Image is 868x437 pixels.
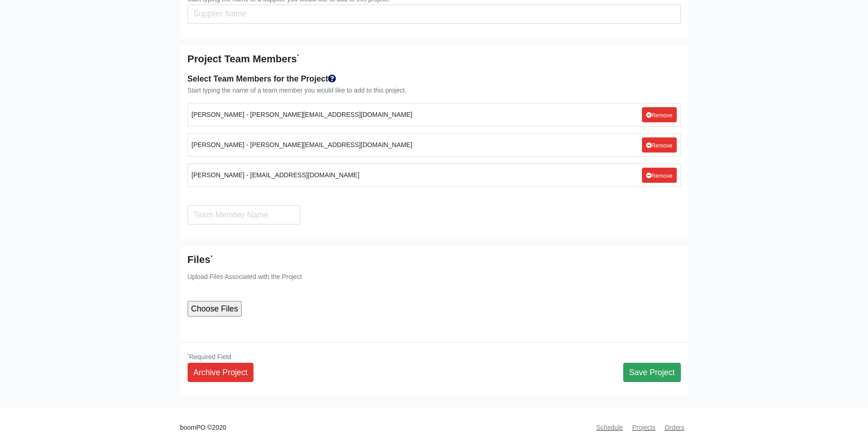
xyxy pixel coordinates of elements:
[188,205,300,224] input: Search
[188,5,681,24] input: Search
[188,273,302,280] small: Upload Files Associated with the Project
[188,85,681,96] div: Start typing the name of a team member you would like to add to this project.
[642,168,677,183] a: Remove
[646,142,673,149] small: Remove
[188,363,253,382] a: Archive Project
[642,137,677,153] a: Remove
[192,109,413,120] small: [PERSON_NAME] - [PERSON_NAME][EMAIL_ADDRESS][DOMAIN_NAME]
[646,173,673,179] small: Remove
[646,112,673,119] small: Remove
[642,107,677,122] a: Remove
[629,419,659,437] a: Projects
[623,363,681,382] button: Save Project
[192,170,360,180] small: [PERSON_NAME] - [EMAIL_ADDRESS][DOMAIN_NAME]
[661,419,688,437] a: Orders
[192,140,413,150] small: [PERSON_NAME] - [PERSON_NAME][EMAIL_ADDRESS][DOMAIN_NAME]
[593,419,627,437] a: Schedule
[188,353,232,361] small: Required Field
[188,254,681,266] h5: Files
[180,422,226,433] small: boomPO ©2020
[188,74,337,83] strong: Select Team Members for the Project
[188,53,681,65] h5: Project Team Members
